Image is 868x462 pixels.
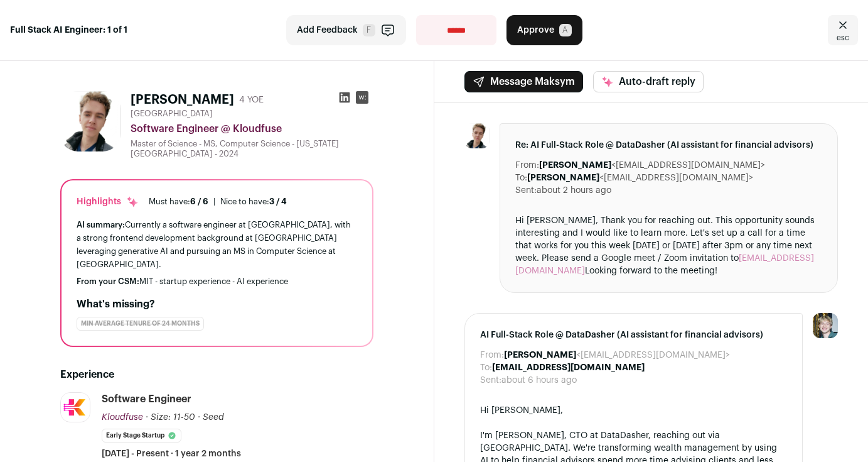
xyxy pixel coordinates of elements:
[464,123,490,148] img: 8615f1358d005685a200a42707994f555a32652497e9d54238fb69568a086e92.jpg
[527,172,753,184] dd: <[EMAIL_ADDRESS][DOMAIN_NAME]>
[77,277,357,287] div: MIT - startup experience - AI experience
[480,349,504,361] dt: From:
[131,121,373,136] div: Software Engineer @ Kloudfuse
[828,15,858,45] a: Close
[504,349,730,361] dd: <[EMAIL_ADDRESS][DOMAIN_NAME]>
[239,94,264,106] div: 4 YOE
[102,429,181,443] li: Early Stage Startup
[149,197,287,207] ul: |
[363,24,375,36] span: F
[297,24,358,36] span: Add Feedback
[480,374,501,387] dt: Sent:
[269,197,287,206] span: 3 / 4
[559,24,572,36] span: A
[198,411,200,424] span: ·
[10,24,127,36] strong: Full Stack AI Engineer: 1 of 1
[77,195,139,208] div: Highlights
[190,197,208,206] span: 6 / 6
[515,184,537,197] dt: Sent:
[515,172,527,184] dt: To:
[60,91,121,151] img: 8615f1358d005685a200a42707994f555a32652497e9d54238fb69568a086e92.jpg
[131,91,234,109] h1: [PERSON_NAME]
[501,374,577,387] dd: about 6 hours ago
[149,197,208,207] div: Must have:
[537,184,611,197] dd: about 2 hours ago
[837,33,849,43] span: esc
[539,159,765,172] dd: <[EMAIL_ADDRESS][DOMAIN_NAME]>
[61,393,90,422] img: 84c4f65ec4b24bf057050610fb4a028b1f7b0b6c71d8aac33581856f4446a2d2.jpg
[203,413,224,422] span: Seed
[480,361,492,374] dt: To:
[539,161,611,170] b: [PERSON_NAME]
[102,413,143,422] span: Kloudfuse
[77,218,357,272] div: Currently a software engineer at [GEOGRAPHIC_DATA], with a strong frontend development background...
[102,392,191,406] div: Software Engineer
[146,413,195,422] span: · Size: 11-50
[515,159,539,172] dt: From:
[286,15,406,45] button: Add Feedback F
[464,71,583,92] button: Message Maksym
[77,277,139,285] span: From your CSM:
[813,313,838,338] img: 6494470-medium_jpg
[593,71,704,92] button: Auto-draft reply
[60,367,373,382] h2: Experience
[131,139,373,159] div: Master of Science - MS, Computer Science - [US_STATE][GEOGRAPHIC_DATA] - 2024
[77,297,357,312] h2: What's missing?
[527,173,599,182] b: [PERSON_NAME]
[517,24,554,36] span: Approve
[506,15,582,45] button: Approve A
[77,221,125,229] span: AI summary:
[480,329,788,341] span: AI Full-Stack Role @ DataDasher (AI assistant for financial advisors)
[515,139,823,151] span: Re: AI Full-Stack Role @ DataDasher (AI assistant for financial advisors)
[220,197,287,207] div: Nice to have:
[77,317,204,331] div: min average tenure of 24 months
[131,109,213,119] span: [GEOGRAPHIC_DATA]
[515,214,823,277] div: Hi [PERSON_NAME], Thank you for reaching out. This opportunity sounds interesting and I would lik...
[480,404,788,417] div: Hi [PERSON_NAME],
[504,351,576,360] b: [PERSON_NAME]
[102,448,241,460] span: [DATE] - Present · 1 year 2 months
[492,363,645,372] b: [EMAIL_ADDRESS][DOMAIN_NAME]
